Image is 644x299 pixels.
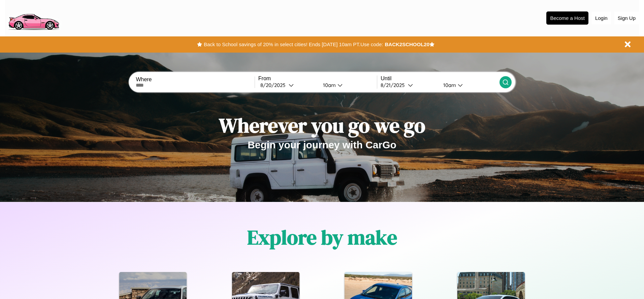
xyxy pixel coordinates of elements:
label: From [258,76,377,82]
img: logo [5,3,62,32]
button: 10am [438,82,499,89]
div: 8 / 20 / 2025 [260,82,289,88]
div: 10am [320,82,337,88]
button: 8/20/2025 [258,82,318,89]
button: Login [592,12,611,24]
h1: Explore by make [247,223,397,251]
button: Become a Host [546,11,588,25]
div: 10am [440,82,458,88]
b: BACK2SCHOOL20 [385,41,429,47]
label: Until [381,76,499,82]
label: Where [136,77,254,83]
button: Sign Up [614,12,639,24]
button: Back to School savings of 20% in select cities! Ends [DATE] 10am PT.Use code: [202,40,385,49]
button: 10am [318,82,377,89]
div: 8 / 21 / 2025 [381,82,408,88]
